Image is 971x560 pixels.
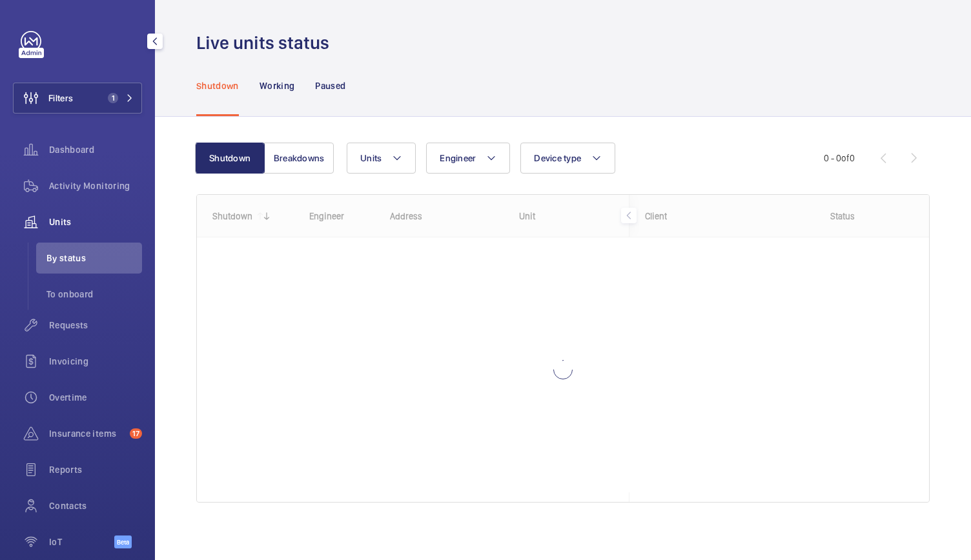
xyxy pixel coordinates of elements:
span: By status [46,252,142,265]
p: Paused [315,79,345,92]
span: Activity Monitoring [49,179,142,192]
span: Insurance items [49,427,125,440]
span: Device type [534,153,581,163]
p: Shutdown [196,79,239,92]
span: 1 [108,93,118,103]
span: To onboard [46,288,142,301]
span: 17 [130,428,142,439]
span: Contacts [49,499,142,512]
span: Requests [49,319,142,332]
span: IoT [49,535,114,548]
button: Engineer [426,143,510,174]
span: Invoicing [49,355,142,368]
span: Units [49,215,142,228]
span: Beta [114,535,132,548]
h1: Live units status [196,31,337,55]
button: Filters1 [13,83,142,114]
span: Engineer [440,153,476,163]
button: Device type [520,143,615,174]
span: of [841,153,850,163]
button: Breakdowns [264,143,334,174]
button: Shutdown [195,143,265,174]
span: Units [360,153,382,163]
span: Filters [48,92,73,105]
span: Overtime [49,391,142,404]
span: Dashboard [49,143,142,156]
span: Reports [49,463,142,476]
p: Working [260,79,294,92]
span: 0 - 0 0 [824,154,855,163]
button: Units [347,143,416,174]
